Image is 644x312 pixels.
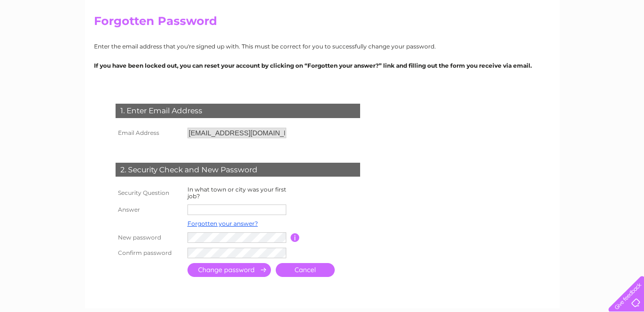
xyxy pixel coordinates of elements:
a: Energy [534,41,555,48]
th: Security Question [113,184,185,202]
th: New password [113,230,185,245]
input: Information [291,233,300,242]
p: Enter the email address that you're signed up with. This must be correct for you to successfully ... [94,42,550,51]
a: Telecoms [561,41,589,48]
a: 0333 014 3131 [463,5,529,17]
div: Clear Business is a trading name of Verastar Limited (registered in [GEOGRAPHIC_DATA] No. 3667643... [96,5,549,47]
th: Email Address [113,125,185,141]
th: Answer [113,202,185,217]
input: Submit [187,263,271,277]
th: Confirm password [113,245,185,261]
p: If you have been locked out, you can reset your account by clicking on “Forgotten your answer?” l... [94,61,550,70]
h2: Forgotten Password [94,14,550,33]
a: Cancel [276,263,335,277]
img: logo.png [23,25,71,54]
div: 2. Security Check and New Password [116,163,360,177]
label: In what town or city was your first job? [187,186,286,200]
a: Blog [595,41,609,48]
a: Contact [615,41,638,48]
a: Water [510,41,528,48]
a: Forgotten your answer? [187,220,258,227]
div: 1. Enter Email Address [116,104,360,118]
